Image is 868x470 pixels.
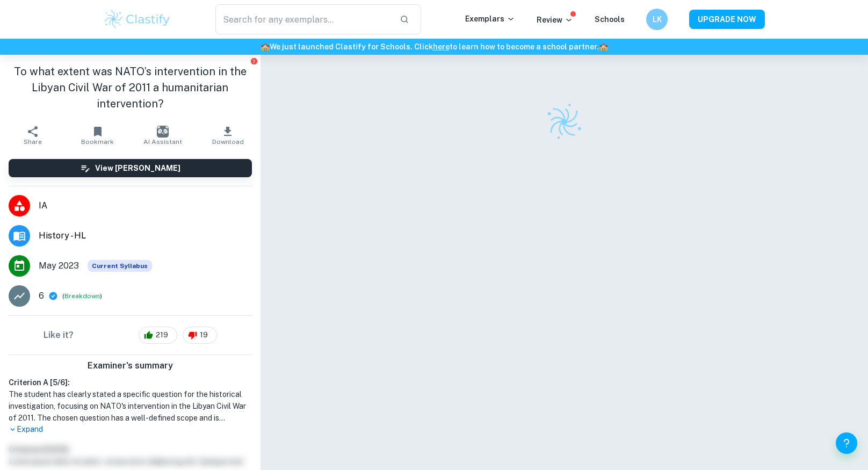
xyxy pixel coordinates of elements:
button: AI Assistant [130,120,195,150]
h1: To what extent was NATO’s intervention in the Libyan Civil War of 2011 a humanitarian intervention? [9,63,252,112]
p: 6 [39,290,44,302]
button: Download [196,120,261,150]
div: 19 [183,327,217,344]
input: Search for any exemplars... [215,4,391,34]
h1: The student has clearly stated a specific question for the historical investigation, focusing on ... [9,388,252,424]
img: Clastify logo [539,97,589,147]
button: View [PERSON_NAME] [9,159,252,177]
div: This exemplar is based on the current syllabus. Feel free to refer to it for inspiration/ideas wh... [88,260,152,272]
span: 🏫 [599,42,608,51]
h6: Criterion A [ 5 / 6 ]: [9,377,252,388]
span: 19 [194,330,214,341]
button: UPGRADE NOW [689,10,765,29]
span: Share [24,138,42,146]
button: Help and Feedback [836,432,857,454]
h6: Examiner's summary [4,359,256,372]
span: Bookmark [81,138,114,146]
span: History - HL [39,229,252,242]
a: here [433,42,450,51]
span: ( ) [62,291,102,301]
span: 219 [150,330,174,341]
span: Current Syllabus [88,260,152,272]
span: AI Assistant [143,138,182,146]
span: 🏫 [261,42,270,51]
h6: We just launched Clastify for Schools. Click to learn how to become a school partner. [2,41,866,53]
h6: Like it? [44,329,74,342]
p: Exemplars [465,13,515,25]
button: Bookmark [65,120,130,150]
button: Report issue [250,57,258,65]
h6: View [PERSON_NAME] [95,162,180,174]
span: May 2023 [39,259,79,272]
div: 219 [139,327,177,344]
img: Clastify logo [103,9,171,30]
a: Schools [595,15,625,24]
button: LK [646,9,668,30]
p: Review [537,14,573,26]
span: IA [39,199,252,212]
button: Breakdown [64,291,100,301]
h6: LK [651,13,663,25]
img: AI Assistant [157,126,169,138]
span: Download [212,138,244,146]
p: Expand [9,424,252,435]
